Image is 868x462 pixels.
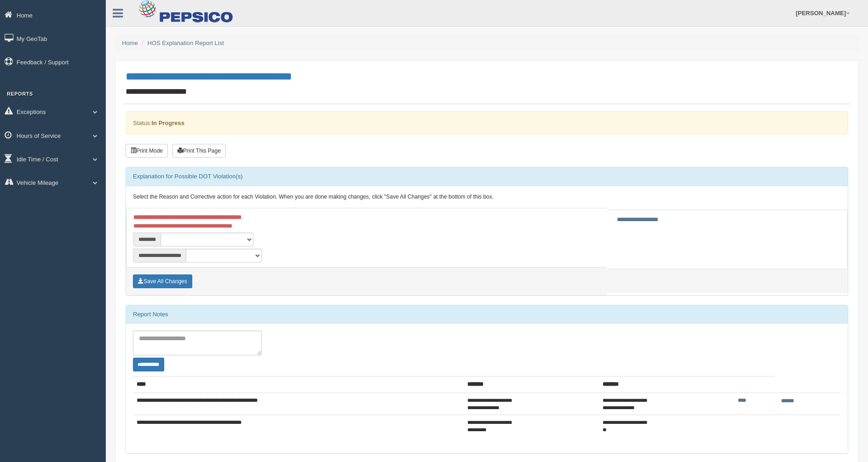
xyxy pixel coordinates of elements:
[148,40,224,46] a: HOS Explanation Report List
[126,186,848,208] div: Select the Reason and Corrective action for each Violation. When you are done making changes, cli...
[172,144,226,158] button: Print This Page
[126,144,168,158] button: Print Mode
[133,358,164,371] button: Change Filter Options
[126,167,848,186] div: Explanation for Possible DOT Violation(s)
[151,120,184,126] strong: In Progress
[133,274,192,288] button: Save
[126,111,848,135] div: Status:
[122,40,138,46] a: Home
[126,305,848,324] div: Report Notes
